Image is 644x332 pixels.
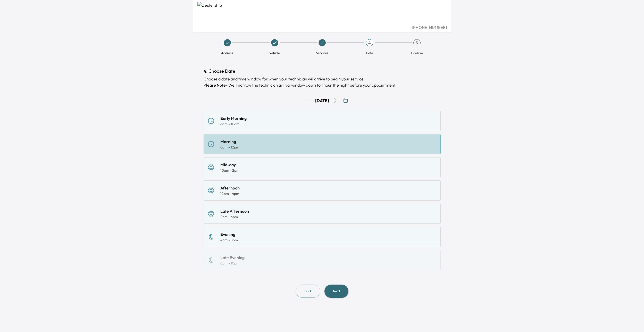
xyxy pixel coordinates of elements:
button: Next [324,285,348,298]
img: Dealership [197,2,447,24]
button: Go to next day [331,96,339,105]
div: 2pm - 6pm [220,214,249,219]
div: Choose a date and time window for when your technician will arrive to begin your service. [204,76,441,88]
span: Vehicle [269,51,280,55]
p: - We'll narrow the technician arrival window down to 1 hour the night before your appointment. [204,82,441,88]
div: Mid-day [220,162,239,168]
div: Late Afternoon [220,208,249,214]
span: Date [366,51,373,55]
div: 10am - 2pm [220,168,239,173]
button: Go to previous day [305,96,313,105]
span: Services [316,51,328,55]
div: 4 [366,39,373,46]
button: Back [296,285,320,298]
div: Afternoon [220,185,240,191]
h1: 4. Choose Date [204,68,441,75]
div: [DATE] [315,97,329,104]
div: 5 [413,39,421,46]
div: Morning [220,138,239,145]
div: Evening [220,231,238,237]
div: Early Morning [220,115,247,121]
div: 12pm - 4pm [220,191,240,196]
div: [PHONE_NUMBER] [197,24,447,30]
div: 8am - 12pm [220,145,239,150]
b: Please Note [204,82,226,88]
div: 4pm - 8pm [220,237,238,243]
span: Address [221,51,233,55]
div: 6am - 10am [220,121,247,127]
span: Confirm [411,51,423,55]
